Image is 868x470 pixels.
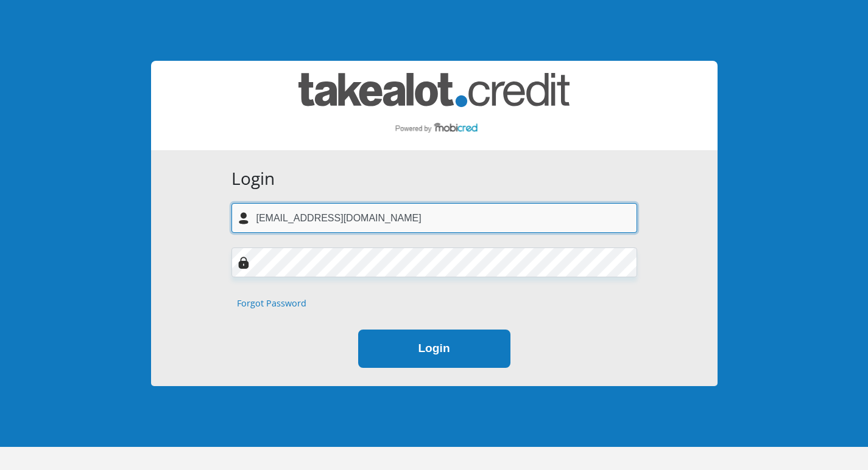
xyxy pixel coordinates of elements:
h3: Login [231,168,637,189]
button: Login [358,330,510,368]
img: Image [238,257,250,269]
a: Forgot Password [237,297,306,310]
input: Username [231,203,637,233]
img: user-icon image [238,212,250,224]
img: takealot_credit logo [298,73,570,138]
